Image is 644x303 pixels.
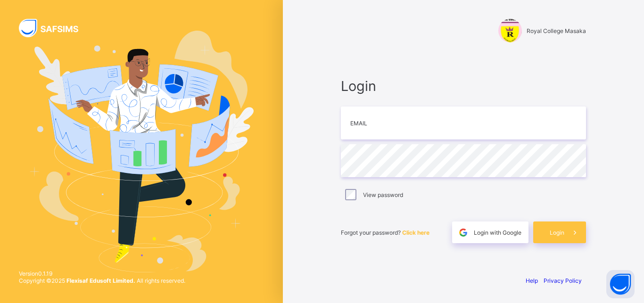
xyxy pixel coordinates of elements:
img: SAFSIMS Logo [19,19,90,37]
span: Login [550,229,564,236]
span: Forgot your password? [341,229,429,236]
button: Open asap [606,270,635,298]
span: Login with Google [474,229,521,236]
span: Royal College Masaka [527,27,586,34]
span: Copyright © 2025 All rights reserved. [19,277,185,284]
span: Version 0.1.19 [19,270,185,277]
img: Hero Image [29,31,254,272]
img: google.396cfc9801f0270233282035f929180a.svg [458,227,469,238]
a: Privacy Policy [544,277,582,284]
label: View password [363,191,403,198]
strong: Flexisaf Edusoft Limited. [66,277,135,284]
a: Click here [402,229,429,236]
a: Help [526,277,538,284]
span: Login [341,78,586,94]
